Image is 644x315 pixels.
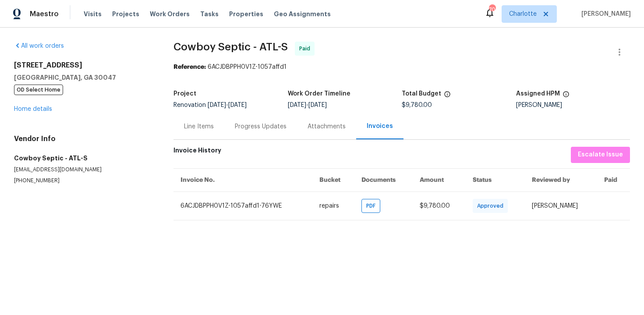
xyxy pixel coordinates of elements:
[312,191,354,220] td: repairs
[184,122,214,131] div: Line Items
[208,102,247,108] span: -
[14,73,152,82] h5: [GEOGRAPHIC_DATA], GA 30047
[288,102,327,108] span: -
[173,42,288,52] span: Cowboy Septic - ATL-S
[402,102,432,108] span: $9,780.00
[578,149,623,160] span: Escalate Issue
[200,11,219,17] span: Tasks
[112,10,139,18] span: Projects
[509,10,537,18] span: Charlotte
[516,102,630,108] div: [PERSON_NAME]
[208,102,226,108] span: [DATE]
[274,10,331,18] span: Geo Assignments
[14,106,52,112] a: Home details
[228,102,247,108] span: [DATE]
[173,102,247,108] span: Renovation
[563,91,570,102] span: The hpm assigned to this work order.
[354,168,413,191] th: Documents
[477,202,507,210] span: Approved
[30,10,59,18] span: Maestro
[14,154,152,163] h5: Cowboy Septic - ATL-S
[173,63,630,71] div: 6ACJDBPPH0V1Z-1057affd1
[525,191,597,220] td: [PERSON_NAME]
[571,147,630,163] button: Escalate Issue
[299,44,314,53] span: Paid
[516,91,560,97] h5: Assigned HPM
[173,191,312,220] td: 6ACJDBPPH0V1Z-1057affd1-76YWE
[14,177,152,184] p: [PHONE_NUMBER]
[150,10,190,18] span: Work Orders
[14,43,64,49] a: All work orders
[525,168,597,191] th: Reviewed by
[173,91,196,97] h5: Project
[420,203,450,209] span: $9,780.00
[173,147,221,159] h6: Invoice History
[288,91,350,97] h5: Work Order Timeline
[14,85,63,95] span: OD Select Home
[312,168,354,191] th: Bucket
[308,122,346,131] div: Attachments
[84,10,102,18] span: Visits
[173,168,312,191] th: Invoice No.
[367,122,393,131] div: Invoices
[173,64,206,70] b: Reference:
[402,91,441,97] h5: Total Budget
[597,168,630,191] th: Paid
[14,61,152,70] h2: [STREET_ADDRESS]
[466,168,525,191] th: Status
[361,199,380,213] div: PDF
[14,166,152,173] p: [EMAIL_ADDRESS][DOMAIN_NAME]
[578,10,631,18] span: [PERSON_NAME]
[366,202,379,210] span: PDF
[288,102,306,108] span: [DATE]
[444,91,451,102] span: The total cost of line items that have been proposed by Opendoor. This sum includes line items th...
[308,102,327,108] span: [DATE]
[235,122,287,131] div: Progress Updates
[413,168,466,191] th: Amount
[489,5,495,14] div: 70
[229,10,263,18] span: Properties
[14,134,152,143] h4: Vendor Info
